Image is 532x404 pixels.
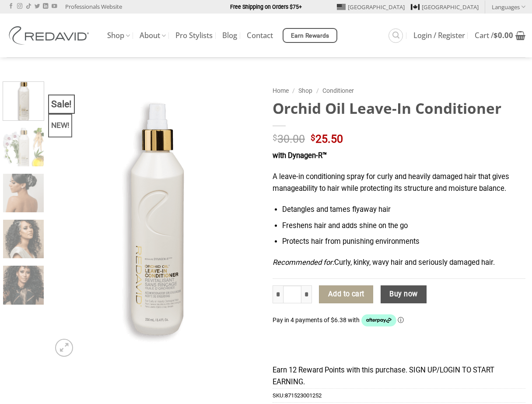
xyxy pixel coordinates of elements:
[301,285,312,304] input: Increase quantity of Orchid Oil Leave-In Conditioner
[283,28,337,43] a: Earn Rewards
[475,32,513,39] span: Cart /
[337,0,405,14] a: [GEOGRAPHIC_DATA]
[230,4,302,10] strong: Free Shipping on Orders $75+
[311,133,343,145] bdi: 25.50
[247,28,273,43] a: Contact
[319,285,373,304] button: Add to cart
[282,236,525,248] li: Protects hair from punishing environments
[316,87,319,94] span: /
[283,285,301,304] input: Product quantity
[273,134,277,142] span: $
[273,171,525,194] p: A leave-in conditioning spray for curly and heavily damaged hair that gives manageability to hair...
[282,204,525,216] li: Detangles and tames flyaway hair
[413,32,465,39] span: Login / Register
[8,4,14,10] a: Follow on Facebook
[273,258,334,267] em: Recommended for:
[273,365,525,388] div: Earn 12 Reward Points with this purchase. SIGN UP/LOGIN TO START EARNING.
[493,30,513,40] bdi: 0.00
[493,30,498,40] span: $
[3,128,44,169] img: REDAVID Orchid Oil Leave-In Conditioner
[7,26,94,45] img: REDAVID Salon Products | United States
[35,4,40,10] a: Follow on Twitter
[381,285,427,304] button: Buy now
[43,4,48,10] a: Follow on LinkedIn
[273,316,361,323] span: Pay in 4 payments of $6.38 with
[273,87,289,94] a: Home
[475,26,525,45] a: View cart
[52,4,57,10] a: Follow on YouTube
[273,388,525,402] span: SKU:
[311,134,315,142] span: $
[388,28,403,43] a: Search
[222,28,237,43] a: Blog
[273,151,327,160] strong: with Dynagen-R™
[273,99,525,118] h1: Orchid Oil Leave-In Conditioner
[322,87,354,94] a: Conditioner
[140,27,166,44] a: About
[282,220,525,232] li: Freshens hair and adds shine on the go
[413,28,465,43] a: Login / Register
[50,81,259,361] img: REDAVID Orchid Oil Leave-In Conditioner
[17,4,22,10] a: Follow on Instagram
[273,285,283,304] input: Reduce quantity of Orchid Oil Leave-In Conditioner
[273,133,305,145] bdi: 30.00
[398,316,404,323] a: Information - Opens a dialog
[292,87,295,94] span: /
[26,4,31,10] a: Follow on TikTok
[55,339,73,356] a: Zoom
[285,392,322,399] span: 871523001252
[492,0,525,13] a: Languages
[273,257,525,269] p: Curly, kinky, wavy hair and seriously damaged hair.
[411,0,479,14] a: [GEOGRAPHIC_DATA]
[3,80,44,120] img: REDAVID Orchid Oil Leave-In Conditioner
[107,27,130,44] a: Shop
[291,31,329,41] span: Earn Rewards
[298,87,312,94] a: Shop
[273,86,525,96] nav: Breadcrumb
[175,28,213,43] a: Pro Stylists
